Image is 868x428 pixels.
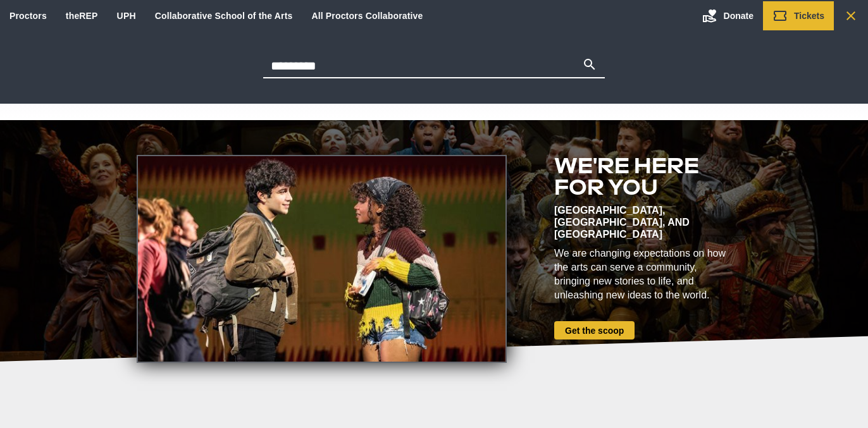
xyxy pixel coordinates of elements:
[693,1,763,30] a: Donate
[554,321,635,339] a: Get the scoop
[117,11,136,21] a: UPH
[155,11,293,21] a: Collaborative School of the Arts
[9,11,47,21] a: Proctors
[554,155,731,198] h2: We're here for you
[311,11,423,21] a: All Proctors Collaborative
[66,11,98,21] a: theREP
[554,247,731,302] div: We are changing expectations on how the arts can serve a community, bringing new stories to life,...
[834,1,868,30] a: Search
[794,11,824,21] span: Tickets
[763,1,834,30] a: Tickets
[554,204,731,240] div: [GEOGRAPHIC_DATA], [GEOGRAPHIC_DATA], and [GEOGRAPHIC_DATA]
[724,11,753,21] span: Donate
